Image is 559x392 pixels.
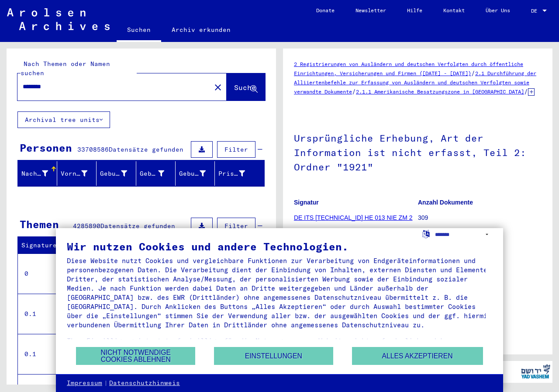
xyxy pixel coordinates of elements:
[421,229,431,238] label: Sprache auswählen
[294,118,542,185] h1: Ursprüngliche Erhebung, Art der Information ist nicht erfasst, Teil 2: Ordner "1921"
[294,61,523,76] a: 2 Registrierungen von Ausländern und deutschen Verfolgten durch öffentliche Einrichtungen, Versic...
[214,347,333,365] button: Einstellungen
[100,222,175,230] span: Datensätze gefunden
[100,167,138,180] div: Geburtsname
[161,19,241,40] a: Archiv erkunden
[18,253,78,294] td: 0
[294,214,413,221] a: DE ITS [TECHNICAL_ID] HE 013 NIE ZM 2
[67,241,492,252] div: Wir nutzen Cookies und andere Technologien.
[356,88,524,95] a: 2.1.1 Amerikanische Besatzungszone in [GEOGRAPHIC_DATA]
[227,73,265,101] button: Suche
[352,87,356,95] span: /
[136,161,176,186] mat-header-cell: Geburt‏
[67,256,492,330] div: Diese Website nutzt Cookies und vergleichbare Funktionen zur Verarbeitung von Endgeräteinformatio...
[7,8,110,30] img: Arolsen_neg.svg
[18,161,57,186] mat-header-cell: Nachname
[109,379,180,388] a: Datenschutzhinweis
[217,218,255,234] button: Filter
[352,347,483,365] button: Alles akzeptieren
[234,83,256,92] span: Suche
[140,167,175,180] div: Geburt‏
[76,347,195,365] button: Nicht notwendige Cookies ablehnen
[418,199,473,206] b: Anzahl Dokumente
[100,169,127,178] div: Geburtsname
[57,161,97,186] mat-header-cell: Vorname
[21,239,80,253] div: Signature
[18,294,78,334] td: 0.1
[524,87,528,95] span: /
[224,146,248,153] span: Filter
[519,361,552,382] img: yv_logo.png
[531,8,541,14] span: DE
[179,167,217,180] div: Geburtsdatum
[418,213,542,222] p: 309
[67,379,102,388] a: Impressum
[217,141,255,158] button: Filter
[218,167,256,180] div: Prisoner #
[21,241,71,250] div: Signature
[213,82,223,93] mat-icon: close
[73,222,100,230] span: 4285890
[176,161,215,186] mat-header-cell: Geburtsdatum
[140,169,164,178] div: Geburt‏
[21,167,59,180] div: Nachname
[224,222,248,230] span: Filter
[218,169,245,178] div: Prisoner #
[117,19,161,42] a: Suchen
[77,146,109,153] span: 33708586
[17,111,110,128] button: Archival tree units
[21,60,110,77] mat-label: Nach Themen oder Namen suchen
[21,169,48,178] div: Nachname
[209,78,227,96] button: Clear
[20,216,59,232] div: Themen
[435,228,492,241] select: Sprache auswählen
[109,146,183,153] span: Datensätze gefunden
[215,161,264,186] mat-header-cell: Prisoner #
[294,199,319,206] b: Signatur
[18,334,78,374] td: 0.1
[20,140,72,156] div: Personen
[61,169,87,178] div: Vorname
[97,161,136,186] mat-header-cell: Geburtsname
[294,70,536,95] a: 2.1 Durchführung der Alliiertenbefehle zur Erfassung von Ausländern und deutschen Verfolgten sowi...
[61,167,98,180] div: Vorname
[471,69,475,77] span: /
[179,169,206,178] div: Geburtsdatum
